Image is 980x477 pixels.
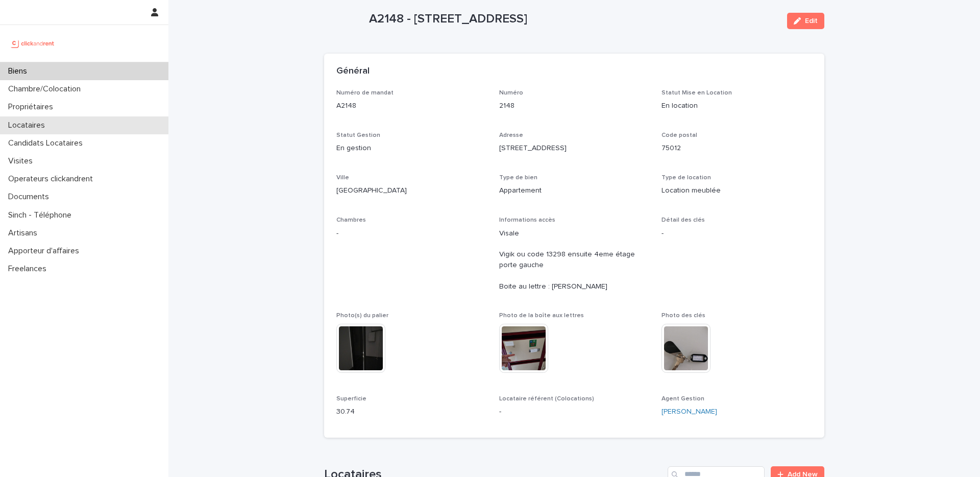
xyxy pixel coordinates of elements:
p: Chambre/Colocation [4,84,89,94]
p: 2148 [499,101,650,111]
span: Photo de la boîte aux lettres [499,313,584,319]
p: Freelances [4,264,55,274]
p: Apporteur d'affaires [4,246,87,256]
p: Appartement [499,185,650,196]
p: 75012 [661,143,812,154]
p: Visale Vigik ou code 13298 ensuite 4eme étage porte gauche Boite au lettre : [PERSON_NAME] [499,228,650,292]
span: Adresse [499,132,523,138]
span: Photo des clés [661,313,705,319]
span: Numéro de mandat [336,90,394,96]
p: Visites [4,156,41,166]
span: Ville [336,175,349,181]
span: Statut Gestion [336,132,380,138]
p: - [336,228,487,239]
p: Propriétaires [4,102,61,112]
span: Chambres [336,217,366,223]
span: Numéro [499,90,523,96]
p: - [661,228,812,239]
p: A2148 - [STREET_ADDRESS] [369,12,779,27]
p: Candidats Locataires [4,138,91,148]
p: [GEOGRAPHIC_DATA] [336,185,487,196]
span: Statut Mise en Location [661,90,732,96]
span: Agent Gestion [661,396,704,402]
p: En location [661,101,812,111]
p: Artisans [4,228,45,238]
p: Biens [4,66,35,76]
img: UCB0brd3T0yccxBKYDjQ [8,33,58,54]
p: 30.74 [336,407,487,417]
button: Edit [787,13,824,29]
p: Locataires [4,121,53,130]
p: - [499,407,650,417]
p: Operateurs clickandrent [4,174,101,184]
span: Edit [805,17,818,25]
p: [STREET_ADDRESS] [499,143,650,154]
a: [PERSON_NAME] [661,407,717,417]
h2: Général [336,66,370,77]
p: Documents [4,192,57,202]
span: Locataire référent (Colocations) [499,396,594,402]
span: Type de location [661,175,711,181]
p: A2148 [336,101,487,111]
span: Photo(s) du palier [336,313,388,319]
span: Type de bien [499,175,537,181]
span: Détail des clés [661,217,705,223]
p: En gestion [336,143,487,154]
p: Location meublée [661,185,812,196]
span: Code postal [661,132,697,138]
p: Sinch - Téléphone [4,210,80,220]
span: Superficie [336,396,366,402]
span: Informations accès [499,217,555,223]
